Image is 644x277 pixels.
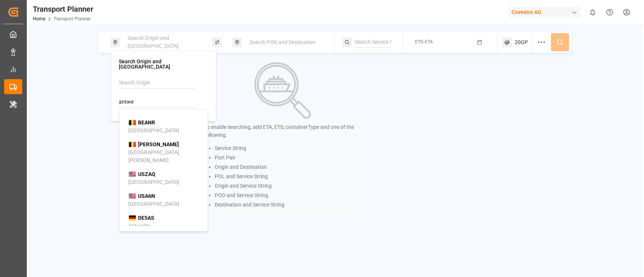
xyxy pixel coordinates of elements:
[138,193,155,199] b: USA6N
[515,38,528,46] span: 20GP
[119,77,195,89] input: Search Origin
[215,201,361,209] li: Destination and Service String
[119,96,195,108] input: Search POL
[128,222,150,230] div: Antweiler
[128,148,201,164] div: [GEOGRAPHIC_DATA][PERSON_NAME]
[355,37,391,48] input: Search Service String
[509,5,584,19] button: Covestro AG
[138,141,179,147] b: [PERSON_NAME]
[128,171,136,177] img: country
[33,3,93,15] div: Transport Planner
[138,171,155,177] b: USZAQ
[204,123,361,139] p: To enable searching, add ETA, ETD, containerType and one of the following:
[249,39,315,45] span: Search POD and Destination
[601,4,618,21] button: Help Center
[215,154,361,162] li: Port Pair
[215,144,361,152] li: Service String
[119,59,208,69] h4: Search Origin and [GEOGRAPHIC_DATA]
[128,215,136,221] img: country
[215,173,361,181] li: POL and Service String
[128,193,136,199] img: country
[128,141,136,147] img: country
[128,178,179,186] div: [GEOGRAPHIC_DATA]
[415,39,433,44] span: ETD-ETA
[254,62,311,119] img: Search
[33,16,45,21] a: Home
[215,163,361,171] li: Origin and Destination
[138,119,155,125] b: BEANR
[509,7,581,18] div: Covestro AG
[128,127,179,135] div: [GEOGRAPHIC_DATA]
[215,182,361,190] li: Origin and Service String
[128,119,136,125] img: country
[128,200,179,208] div: [GEOGRAPHIC_DATA]
[407,35,493,50] button: ETD-ETA
[138,215,154,221] b: DE5AS
[584,4,601,21] button: show 0 new notifications
[128,35,178,49] span: Search Origin and [GEOGRAPHIC_DATA]
[215,191,361,199] li: POD and Service String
